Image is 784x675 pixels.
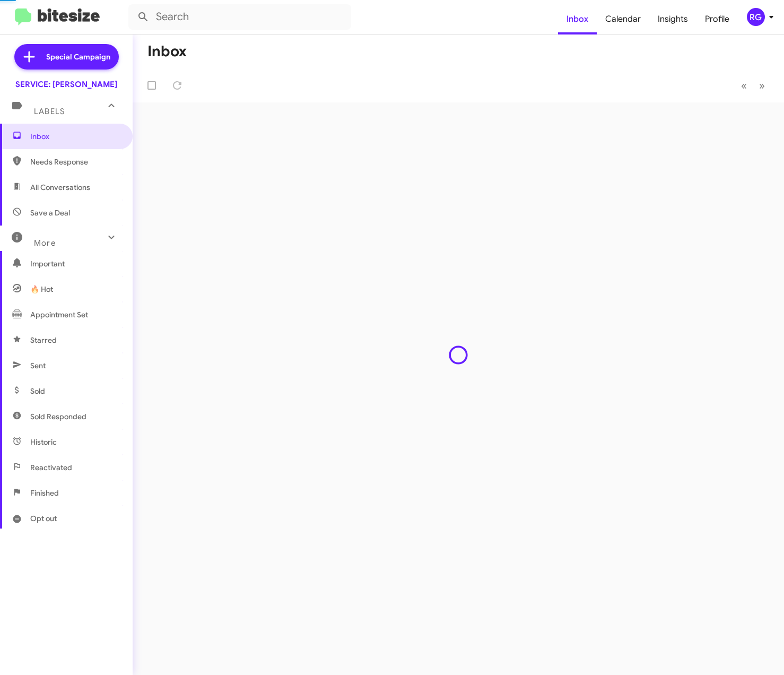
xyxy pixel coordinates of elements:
[30,437,57,447] span: Historic
[30,207,70,218] span: Save a Deal
[34,238,56,248] span: More
[30,157,120,167] span: Needs Response
[30,513,57,524] span: Opt out
[558,4,597,34] a: Inbox
[30,258,120,269] span: Important
[128,4,351,30] input: Search
[14,44,119,70] a: Special Campaign
[30,335,57,345] span: Starred
[34,107,65,116] span: Labels
[30,131,120,142] span: Inbox
[30,284,53,295] span: 🔥 Hot
[30,182,90,193] span: All Conversations
[30,360,46,371] span: Sent
[759,79,765,92] span: »
[30,309,88,320] span: Appointment Set
[597,4,649,34] a: Calendar
[735,75,771,97] nav: Page navigation example
[15,79,117,90] div: SERVICE: [PERSON_NAME]
[46,51,110,62] span: Special Campaign
[747,8,765,26] div: RG
[147,43,187,60] h1: Inbox
[30,488,59,498] span: Finished
[30,462,72,473] span: Reactivated
[738,8,772,26] button: RG
[741,79,747,92] span: «
[735,75,753,97] button: Previous
[30,411,86,422] span: Sold Responded
[649,4,696,34] a: Insights
[753,75,771,97] button: Next
[30,386,45,396] span: Sold
[696,4,738,34] a: Profile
